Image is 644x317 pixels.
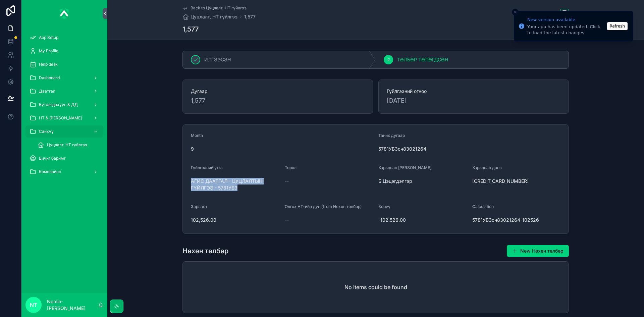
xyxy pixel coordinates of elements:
[378,133,405,138] span: Таних дугаар
[25,125,103,138] a: Санхүү
[507,245,569,257] button: New Нөхөн төлбөр
[378,146,560,152] span: 5781УБЗсч83021264
[25,45,103,57] a: My Profile
[39,75,60,81] span: Dashboard
[34,139,103,151] a: Цуцлалт, НТ гүйлгээ
[204,56,231,63] span: ИЛГЭЭСЭН
[191,178,279,191] span: АГИС ДААТГАЛ - ЦУЦЛАЛТЫН ГҮЙЛГЭЭ - 5781УБЗ
[387,88,560,95] span: Гүйлгээний огноо
[472,217,561,223] span: 5781УБЗсч83021264-102526
[39,62,58,67] span: Help desk
[191,165,223,170] span: Гүйлгээний утга
[285,204,362,209] span: Олгох НТ-ийн дүн (from Нөхөн төлбөр)
[387,57,390,62] span: 2
[39,102,78,107] span: Бүтээгдэхүүн & ДД
[25,72,103,84] a: Dashboard
[378,178,467,184] span: Б.Цэцэгдэлгэр
[607,22,628,30] button: Refresh
[47,142,87,148] span: Цуцлалт, НТ гүйлгээ
[472,204,494,209] span: Calculation
[182,246,228,256] h1: Нөхөн төлбөр
[527,16,605,23] div: New version available
[512,9,519,15] button: Close toast
[182,13,237,20] a: Цуцлалт, НТ гүйлгээ
[39,35,58,40] span: App Setup
[25,152,103,164] a: Бичиг баримт
[25,166,103,178] a: Комплайнс
[191,133,203,138] span: Month
[39,129,54,134] span: Санхүү
[191,204,207,209] span: Зарлага
[472,165,502,170] span: Харьцсан данс
[378,165,431,170] span: Харьцсан [PERSON_NAME]
[285,165,297,170] span: Төрөл
[244,13,256,20] a: 1,577
[191,5,247,11] span: Back to Цуцлалт, НТ гүйлгээ
[39,48,58,54] span: My Profile
[39,89,55,94] span: Даатгал
[378,204,390,209] span: Зөрүү
[191,217,279,223] span: 102,526.00
[25,112,103,124] a: НТ & [PERSON_NAME]
[387,96,560,105] span: [DATE]
[21,27,107,187] div: scrollable content
[39,156,66,161] span: Бичиг баримт
[39,115,82,121] span: НТ & [PERSON_NAME]
[527,24,605,36] div: Your app has been updated. Click to load the latest changes
[472,178,561,184] span: [CREDIT_CARD_NUMBER]
[39,169,61,174] span: Комплайнс
[344,283,407,291] h2: No items could be found
[60,8,69,19] img: App logo
[285,178,289,184] span: --
[397,56,448,63] span: ТӨЛБӨР ТӨЛӨГДСӨН
[191,96,365,105] span: 1,577
[182,24,199,34] h1: 1,577
[47,298,98,312] p: Nomin-[PERSON_NAME]
[191,88,365,95] span: Дугаар
[191,13,237,20] span: Цуцлалт, НТ гүйлгээ
[25,32,103,44] a: App Setup
[285,217,289,223] span: --
[25,85,103,97] a: Даатгал
[191,146,373,152] span: 9
[378,217,467,223] span: -102,526.00
[182,5,247,11] a: Back to Цуцлалт, НТ гүйлгээ
[25,58,103,70] a: Help desk
[25,99,103,111] a: Бүтээгдэхүүн & ДД
[30,301,37,309] span: NT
